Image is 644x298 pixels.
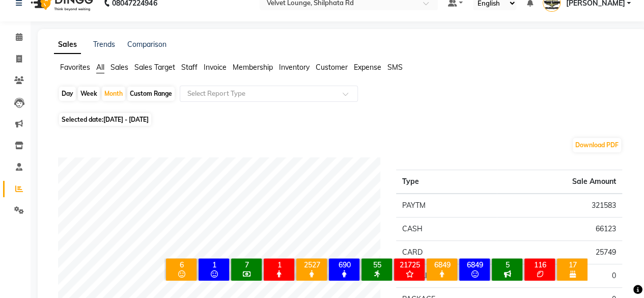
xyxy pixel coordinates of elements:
[279,63,310,72] span: Inventory
[110,63,128,72] span: Sales
[354,63,381,72] span: Expense
[204,63,227,72] span: Invoice
[396,170,497,194] th: Type
[201,260,227,269] div: 1
[559,260,585,269] div: 17
[497,194,622,218] td: 321583
[316,63,348,72] span: Customer
[127,40,166,49] a: Comparison
[93,40,115,49] a: Trends
[266,260,292,269] div: 1
[461,260,488,269] div: 6849
[396,260,423,269] div: 21725
[181,63,198,72] span: Staff
[387,63,403,72] span: SMS
[396,241,497,264] td: CARD
[526,260,553,269] div: 116
[298,260,325,269] div: 2527
[134,63,175,72] span: Sales Target
[102,87,125,101] div: Month
[396,194,497,218] td: PAYTM
[497,170,622,194] th: Sale Amount
[59,113,151,126] span: Selected date:
[96,63,104,72] span: All
[573,138,621,152] button: Download PDF
[497,218,622,241] td: 66123
[396,218,497,241] td: CASH
[494,260,520,269] div: 5
[54,36,81,54] a: Sales
[233,63,273,72] span: Membership
[497,241,622,264] td: 25749
[78,87,100,101] div: Week
[363,260,390,269] div: 55
[233,260,260,269] div: 7
[60,63,90,72] span: Favorites
[103,116,149,123] span: [DATE] - [DATE]
[127,87,175,101] div: Custom Range
[168,260,194,269] div: 6
[331,260,357,269] div: 690
[429,260,455,269] div: 6849
[59,87,76,101] div: Day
